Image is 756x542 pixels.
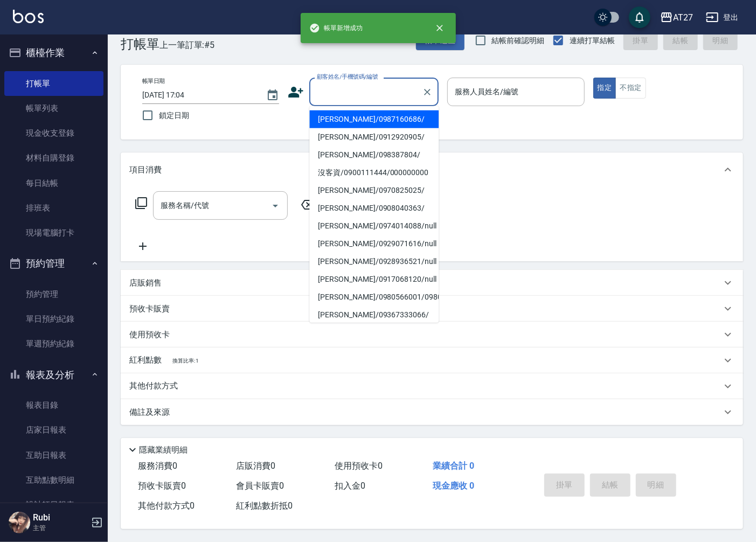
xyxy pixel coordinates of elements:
[4,443,103,468] a: 互助日報表
[260,82,286,108] button: Choose date, selected date is 2025-08-10
[13,10,44,23] img: Logo
[138,461,177,471] span: 服務消費 0
[138,501,195,511] span: 其他付款方式 0
[428,16,452,40] button: close
[420,85,435,100] button: Clear
[129,277,162,289] p: 店販銷售
[4,468,103,492] a: 互助點數明細
[309,199,439,217] li: [PERSON_NAME]/0908040363/
[309,270,439,288] li: [PERSON_NAME]/0917068120/null
[237,481,285,491] span: 會員卡販賣 0
[309,146,439,164] li: [PERSON_NAME]/098387804/
[570,35,615,46] span: 連續打單結帳
[673,11,693,24] div: AT27
[4,96,103,121] a: 帳單列表
[4,196,103,220] a: 排班表
[129,407,170,418] p: 備註及來源
[142,86,255,104] input: YYYY/MM/DD hh:mm
[335,481,365,491] span: 扣入金 0
[121,322,743,348] div: 使用預收卡
[129,380,183,392] p: 其他付款方式
[172,358,199,364] span: 換算比率: 1
[4,282,103,307] a: 預約管理
[4,121,103,145] a: 現金收支登錄
[121,152,743,187] div: 項目消費
[129,329,170,341] p: 使用預收卡
[4,71,103,96] a: 打帳單
[4,331,103,356] a: 單週預約紀錄
[142,77,165,85] label: 帳單日期
[309,164,439,182] li: 沒客資/0900111444/000000000
[593,78,616,99] button: 指定
[4,393,103,418] a: 報表目錄
[4,39,103,67] button: 櫃檯作業
[309,217,439,235] li: [PERSON_NAME]/0974014088/null
[309,110,439,128] li: [PERSON_NAME]/0987160686/
[309,128,439,146] li: [PERSON_NAME]/0912920905/
[121,270,743,296] div: 店販銷售
[33,523,88,533] p: 主管
[656,6,697,29] button: AT27
[629,6,650,28] button: save
[121,37,159,52] h3: 打帳單
[433,481,475,491] span: 現金應收 0
[159,110,189,121] span: 鎖定日期
[267,197,284,214] button: Open
[139,444,188,456] p: 隱藏業績明細
[9,512,30,533] img: Person
[4,220,103,245] a: 現場電腦打卡
[309,306,439,324] li: [PERSON_NAME]/09367333066/
[335,461,383,471] span: 使用預收卡 0
[309,235,439,253] li: [PERSON_NAME]/0929071616/null
[138,481,186,491] span: 預收卡販賣 0
[492,35,545,46] span: 結帳前確認明細
[4,249,103,277] button: 預約管理
[309,23,363,33] span: 帳單新增成功
[129,303,170,315] p: 預收卡販賣
[159,38,215,52] span: 上一筆訂單:#5
[4,492,103,517] a: 設計師日報表
[4,145,103,170] a: 材料自購登錄
[309,182,439,199] li: [PERSON_NAME]/0970825025/
[309,253,439,270] li: [PERSON_NAME]/0928936521/null
[121,348,743,373] div: 紅利點數換算比率: 1
[129,164,162,176] p: 項目消費
[309,288,439,306] li: [PERSON_NAME]/0980566001/0980566001
[702,8,743,27] button: 登出
[121,296,743,322] div: 預收卡販賣
[433,461,475,471] span: 業績合計 0
[317,73,378,81] label: 顧客姓名/手機號碼/編號
[615,78,646,99] button: 不指定
[4,171,103,196] a: 每日結帳
[33,512,88,523] h5: Rubi
[237,501,293,511] span: 紅利點數折抵 0
[121,373,743,399] div: 其他付款方式
[4,418,103,442] a: 店家日報表
[4,361,103,389] button: 報表及分析
[129,355,199,366] p: 紅利點數
[4,307,103,331] a: 單日預約紀錄
[237,461,276,471] span: 店販消費 0
[121,399,743,425] div: 備註及來源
